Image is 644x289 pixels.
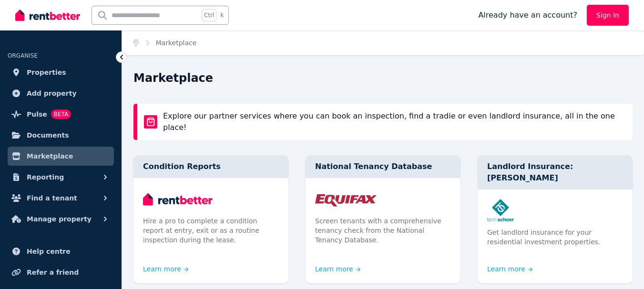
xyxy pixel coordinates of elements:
a: Learn more [487,264,533,274]
a: Learn more [143,264,189,274]
h1: Marketplace [133,70,213,86]
span: Pulse [27,109,47,120]
span: Find a tenant [27,192,77,204]
button: Manage property [8,209,114,229]
a: Sign In [587,5,629,26]
p: Hire a pro to complete a condition report at entry, exit or as a routine inspection during the le... [143,216,279,245]
img: National Tenancy Database [315,188,451,210]
span: Ctrl [202,9,216,21]
img: Landlord Insurance: Terri Scheer [487,199,623,222]
nav: Breadcrumb [122,30,208,55]
a: Add property [8,84,114,103]
span: Already have an account? [478,10,577,21]
span: ORGANISE [8,52,38,59]
button: Find a tenant [8,189,114,208]
span: Refer a friend [27,267,79,278]
a: Documents [8,126,114,145]
a: Learn more [315,264,361,274]
p: Screen tenants with a comprehensive tenancy check from the National Tenancy Database. [315,216,451,245]
span: Documents [27,130,69,141]
span: Marketplace [27,150,73,162]
span: Add property [27,88,77,99]
div: Landlord Insurance: [PERSON_NAME] [478,155,633,189]
a: Help centre [8,242,114,261]
div: National Tenancy Database [306,155,460,178]
a: Refer a friend [8,263,114,282]
button: Reporting [8,168,114,187]
span: k [220,11,224,19]
a: Marketplace [8,147,114,166]
span: Manage property [27,213,92,225]
p: Get landlord insurance for your residential investment properties. [487,228,623,247]
span: Help centre [27,246,71,257]
a: PulseBETA [8,105,114,124]
img: RentBetter [15,8,80,22]
div: Condition Reports [133,155,288,178]
a: Properties [8,63,114,82]
img: Condition Reports [143,188,279,210]
span: Marketplace [156,38,197,48]
p: Explore our partner services where you can book an inspection, find a tradie or even landlord ins... [163,110,626,133]
span: Properties [27,67,66,78]
span: Reporting [27,171,64,183]
span: BETA [51,110,71,119]
img: rentBetter Marketplace [144,115,157,129]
